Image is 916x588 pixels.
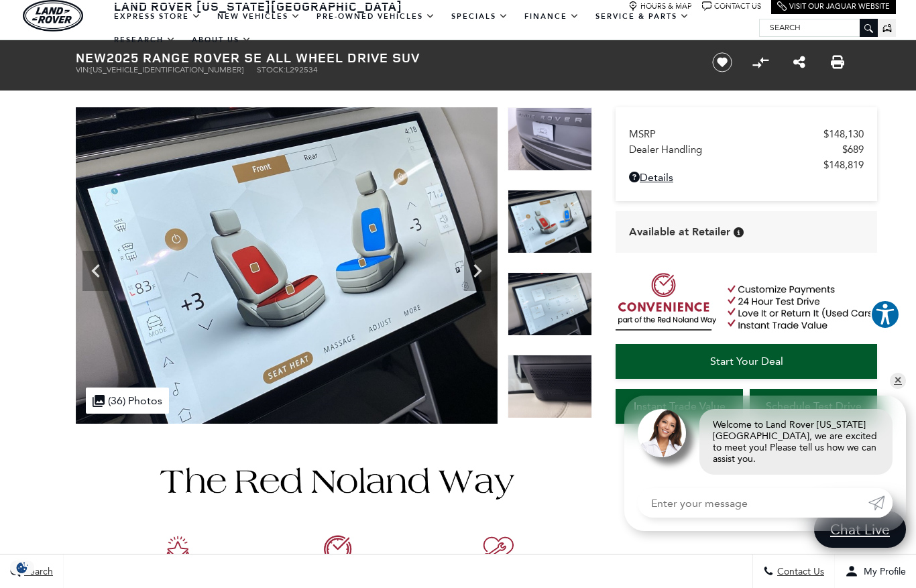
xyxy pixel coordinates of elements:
[106,28,184,52] a: Research
[257,65,286,74] span: Stock:
[629,171,864,184] a: Details
[638,409,686,457] img: Agent profile photo
[76,65,91,74] span: VIN:
[870,300,900,329] button: Explore your accessibility options
[106,5,209,28] a: EXPRESS STORE
[777,1,890,11] a: Visit Our Jaguar Website
[750,389,877,424] a: Schedule Test Drive
[858,566,906,577] span: My Profile
[638,488,868,518] input: Enter your message
[629,143,842,156] span: Dealer Handling
[86,388,169,414] div: (36) Photos
[76,50,689,65] h1: 2025 Range Rover SE All Wheel Drive SUV
[628,1,692,11] a: Hours & Map
[464,251,491,291] div: Next
[760,19,877,36] input: Search
[793,54,805,70] a: Share this New 2025 Range Rover SE All Wheel Drive SUV
[868,488,893,518] a: Submit
[76,48,107,66] strong: New
[870,300,900,332] aside: Accessibility Help Desk
[508,355,592,418] img: New 2025 Carpathian Grey LAND ROVER SE image 36
[82,251,109,291] div: Previous
[616,344,877,379] a: Start Your Deal
[106,5,759,52] nav: Main Navigation
[629,159,864,171] a: $148,819
[835,554,916,588] button: Open user profile menu
[508,190,592,253] img: New 2025 Carpathian Grey LAND ROVER SE image 34
[443,5,516,28] a: Specials
[629,128,864,140] a: MSRP $148,130
[7,561,38,575] section: Click to Open Cookie Consent Modal
[699,409,893,475] div: Welcome to Land Rover [US_STATE][GEOGRAPHIC_DATA], we are excited to meet you! Please tell us how...
[508,272,592,336] img: New 2025 Carpathian Grey LAND ROVER SE image 35
[629,225,730,239] span: Available at Retailer
[91,65,243,74] span: [US_VEHICLE_IDENTIFICATION_NUMBER]
[707,52,737,73] button: Save vehicle
[629,143,864,156] a: Dealer Handling $689
[702,1,761,11] a: Contact Us
[831,54,844,70] a: Print this New 2025 Range Rover SE All Wheel Drive SUV
[516,5,587,28] a: Finance
[7,561,38,575] img: Opt-Out Icon
[629,128,823,140] span: MSRP
[842,143,864,156] span: $689
[710,355,783,367] span: Start Your Deal
[774,566,824,577] span: Contact Us
[508,107,592,171] img: New 2025 Carpathian Grey LAND ROVER SE image 33
[76,107,498,424] img: New 2025 Carpathian Grey LAND ROVER SE image 34
[587,5,697,28] a: Service & Parts
[286,65,318,74] span: L292534
[209,5,308,28] a: New Vehicles
[823,128,864,140] span: $148,130
[308,5,443,28] a: Pre-Owned Vehicles
[734,227,744,237] div: Vehicle is in stock and ready for immediate delivery. Due to demand, availability is subject to c...
[616,389,743,424] a: Instant Trade Value
[184,28,260,52] a: About Us
[823,159,864,171] span: $148,819
[750,52,770,72] button: Compare Vehicle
